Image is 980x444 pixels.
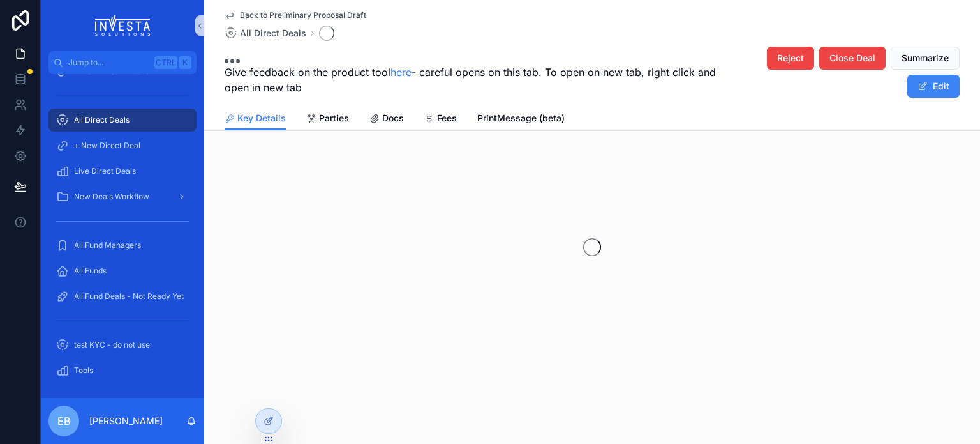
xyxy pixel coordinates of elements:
[225,65,729,95] span: Give feedback on the product tool - careful opens on this tab. To open on new tab, right click an...
[89,415,163,427] p: [PERSON_NAME]
[48,259,197,282] a: All Funds
[477,112,565,125] span: PrintMessage (beta)
[74,141,140,151] span: + New Direct Deal
[829,52,875,65] span: Close Deal
[237,112,286,125] span: Key Details
[57,413,71,429] span: EB
[225,27,306,40] a: All Direct Deals
[891,47,960,70] button: Summarize
[48,160,197,183] a: Live Direct Deals
[477,107,565,132] a: PrintMessage (beta)
[767,47,814,70] button: Reject
[225,10,366,20] a: Back to Preliminary Proposal Draft
[48,359,197,382] a: Tools
[390,66,412,79] a: here
[306,107,349,132] a: Parties
[74,291,184,302] span: All Fund Deals - Not Ready Yet
[180,57,190,68] span: K
[777,52,804,65] span: Reject
[382,112,404,125] span: Docs
[48,234,197,257] a: All Fund Managers
[68,57,149,68] span: Jump to...
[902,52,949,65] span: Summarize
[424,107,457,132] a: Fees
[48,285,197,308] a: All Fund Deals - Not Ready Yet
[74,340,150,350] span: test KYC - do not use
[48,109,197,132] a: All Direct Deals
[95,15,151,36] img: App logo
[48,185,197,208] a: New Deals Workflow
[319,112,349,125] span: Parties
[74,166,136,176] span: Live Direct Deals
[437,112,457,125] span: Fees
[74,115,130,125] span: All Direct Deals
[369,107,404,132] a: Docs
[74,192,149,202] span: New Deals Workflow
[41,74,204,398] div: scrollable content
[48,134,197,157] a: + New Direct Deal
[240,27,306,40] span: All Direct Deals
[48,51,197,74] button: Jump to...CtrlK
[154,56,177,69] span: Ctrl
[74,266,107,276] span: All Funds
[74,365,93,376] span: Tools
[819,47,886,70] button: Close Deal
[225,107,286,131] a: Key Details
[74,240,141,250] span: All Fund Managers
[48,333,197,356] a: test KYC - do not use
[240,10,366,20] span: Back to Preliminary Proposal Draft
[907,75,960,98] button: Edit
